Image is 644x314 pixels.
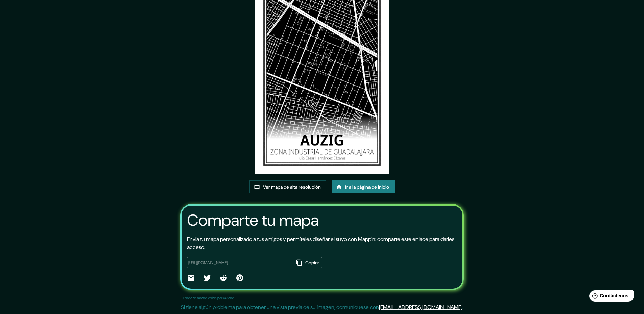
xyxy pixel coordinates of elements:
[181,304,379,311] font: Si tiene algún problema para obtener una vista previa de su imagen, comuníquese con
[332,180,395,193] a: Ir a la página de inicio
[584,288,637,307] iframe: Lanzador de widgets de ayuda
[187,236,454,251] font: Envía tu mapa personalizado a tus amigos y permíteles diseñar el suyo con Mappin: comparte este e...
[294,257,322,268] button: Copiar
[345,184,389,190] font: Ir a la página de inicio
[249,180,326,193] a: Ver mapa de alta resolución
[462,304,463,311] font: .
[263,184,321,190] font: Ver mapa de alta resolución
[379,304,462,311] a: [EMAIL_ADDRESS][DOMAIN_NAME]
[187,210,319,231] font: Comparte tu mapa
[183,296,235,300] font: Enlace de mapas válido por 60 días.
[305,260,319,266] font: Copiar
